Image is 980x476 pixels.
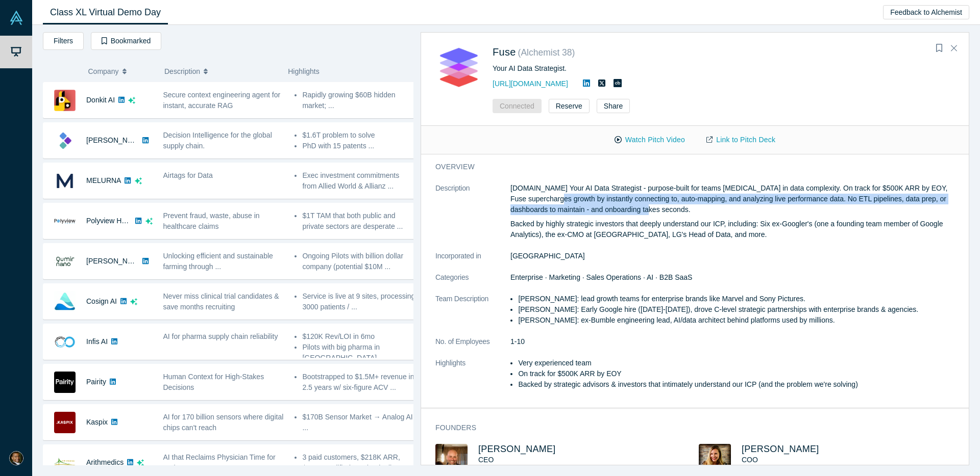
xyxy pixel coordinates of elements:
a: Kaspix [86,418,108,426]
li: $170B Sensor Market → Analog AI; ... [302,412,415,433]
dd: [GEOGRAPHIC_DATA] [510,251,962,261]
img: Fuse's Logo [435,44,482,90]
span: Prevent fraud, waste, abuse in healthcare claims [163,211,260,230]
li: Ongoing Pilots with billion dollar company (potential $10M ... [302,251,415,272]
li: Pilots with big pharma in [GEOGRAPHIC_DATA] ... [302,342,415,363]
button: Description [164,61,277,82]
img: Polyview Health's Logo [54,210,76,232]
span: AI for 170 billion sensors where digital chips can't reach [163,413,284,432]
span: Description [164,61,200,82]
button: Watch Pitch Video [604,131,696,149]
img: MELURNA's Logo [54,170,76,192]
img: Jeff Cherkassky's Profile Image [435,444,468,474]
li: Service is live at 9 sites, processing 3000 patients / ... [302,291,415,312]
li: $1T TAM that both public and private sectors are desperate ... [302,210,415,232]
img: Kaspix's Logo [54,412,76,433]
img: Donkit AI's Logo [54,90,76,111]
li: [PERSON_NAME]: lead growth teams for enterprise brands like Marvel and Sony Pictures. [518,294,962,304]
span: Decision Intelligence for the global supply chain. [163,131,272,150]
button: Filters [43,32,84,50]
img: Juan Scarlett's Account [9,451,23,465]
a: Pairity [86,378,106,386]
p: Backed by highly strategic investors that deeply understand our ICP, including: Six ex-Googler's ... [510,219,962,240]
h3: Founders [435,422,948,433]
span: CEO [478,456,494,464]
svg: dsa ai sparkles [137,459,144,466]
dt: Description [435,183,510,251]
li: On track for $500K ARR by EOY [518,368,962,379]
a: [PERSON_NAME] [478,444,556,454]
a: Class XL Virtual Demo Day [43,1,168,24]
span: COO [742,456,758,464]
img: Cosign AI's Logo [54,291,76,312]
li: Very experienced team [518,358,962,368]
svg: dsa ai sparkles [130,298,137,305]
li: Bootstrapped to $1.5M+ revenue in 2.5 years w/ six-figure ACV ... [302,372,415,393]
div: Your AI Data Strategist. [493,63,833,74]
li: [PERSON_NAME]: ex-Bumble engineering lead, AI/data architect behind platforms used by millions. [518,315,962,326]
a: Infis AI [86,337,108,346]
dd: 1-10 [510,336,962,347]
dt: Team Description [435,294,510,336]
img: Kimaru AI's Logo [54,130,76,151]
svg: dsa ai sparkles [128,97,135,104]
dt: Categories [435,272,510,294]
li: Rapidly growing $60B hidden market; ... [302,90,415,111]
a: Donkit AI [86,96,115,104]
a: Link to Pitch Deck [696,131,786,149]
span: AI for pharma supply chain reliability [163,332,278,340]
a: [PERSON_NAME] [86,257,145,265]
a: Fuse [493,46,516,58]
span: Never miss clinical trial candidates & save months recruiting [163,292,279,311]
svg: dsa ai sparkles [145,218,153,225]
span: Airtags for Data [163,171,213,179]
button: Bookmarked [91,32,161,50]
li: PhD with 15 patents ... [302,141,415,151]
li: $1.6T problem to solve [302,130,415,141]
a: Arithmedics [86,458,124,466]
button: Bookmark [932,41,946,56]
button: Feedback to Alchemist [883,5,969,19]
h3: overview [435,162,948,172]
a: Cosign AI [86,297,117,305]
a: Polyview Health [86,217,137,225]
button: Connected [493,99,542,113]
small: ( Alchemist 38 ) [518,47,575,58]
img: Arithmedics's Logo [54,452,76,473]
span: Highlights [288,67,319,75]
span: Enterprise · Marketing · Sales Operations · AI · B2B SaaS [510,273,692,281]
a: [PERSON_NAME] [86,136,145,144]
button: Reserve [549,99,590,113]
img: Alchemist Vault Logo [9,11,23,25]
a: [PERSON_NAME] [742,444,819,454]
dt: Highlights [435,358,510,401]
img: Infis AI's Logo [54,331,76,353]
a: MELURNA [86,176,121,184]
span: AI that Reclaims Physician Time for Patients [163,453,276,472]
button: Close [946,40,962,57]
span: Company [88,61,119,82]
li: $120K Rev/LOI in 6mo [302,331,415,342]
dt: No. of Employees [435,336,510,358]
li: [PERSON_NAME]: Early Google hire ([DATE]-[DATE]), drove C-level strategic partnerships with enter... [518,304,962,315]
li: Exec investment commitments from Allied World & Allianz ... [302,170,415,192]
dt: Incorporated in [435,251,510,272]
p: [DOMAIN_NAME] Your AI Data Strategist - purpose-built for teams [MEDICAL_DATA] in data complexity... [510,183,962,215]
button: Share [597,99,630,113]
span: Secure context engineering agent for instant, accurate RAG [163,91,281,110]
img: Jill Randell's Profile Image [699,444,731,474]
img: Pairity's Logo [54,372,76,393]
span: Unlocking efficient and sustainable farming through ... [163,252,273,271]
a: [URL][DOMAIN_NAME] [493,80,568,88]
svg: dsa ai sparkles [135,177,142,184]
li: 3 paid customers, $218K ARR, $5M+ Qualified Leads Pipeline ... [302,452,415,473]
li: Backed by strategic advisors & investors that intimately understand our ICP (and the problem we'r... [518,379,962,390]
span: Human Context for High-Stakes Decisions [163,373,264,391]
button: Company [88,61,154,82]
img: Qumir Nano's Logo [54,251,76,272]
